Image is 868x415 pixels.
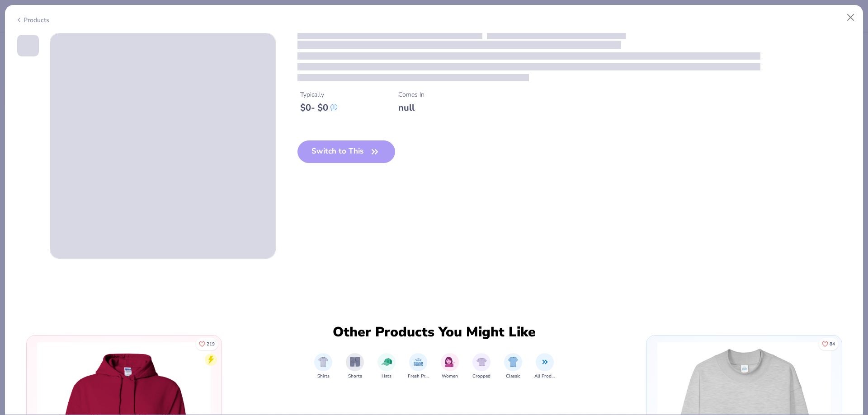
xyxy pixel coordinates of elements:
span: Classic [506,373,520,380]
span: Hats [382,373,392,380]
div: Other Products You Might Like [327,324,541,340]
span: Fresh Prints [408,373,429,380]
button: Like [819,338,838,350]
span: Shorts [348,373,362,380]
button: filter button [346,353,364,380]
span: Shirts [317,373,330,380]
button: filter button [534,353,555,380]
div: filter for Cropped [472,353,491,380]
button: filter button [441,353,459,380]
img: Women Image [445,357,455,367]
span: Women [442,373,458,380]
img: All Products Image [540,357,550,367]
div: filter for Shirts [314,353,332,380]
button: filter button [314,353,332,380]
img: Cropped Image [476,357,487,367]
div: filter for Classic [504,353,522,380]
span: Cropped [472,373,491,380]
div: filter for Fresh Prints [408,353,429,380]
button: Close [842,9,859,26]
button: Like [196,338,218,350]
button: filter button [472,353,491,380]
button: filter button [377,353,396,380]
img: Hats Image [382,357,392,367]
div: Products [15,15,49,25]
div: filter for Hats [377,353,396,380]
button: filter button [504,353,522,380]
img: Fresh Prints Image [413,357,424,367]
div: null [398,102,425,113]
div: filter for Women [441,353,459,380]
img: Shorts Image [350,357,360,367]
button: filter button [408,353,429,380]
span: 219 [207,342,215,346]
div: $ 0 - $ 0 [300,102,337,113]
div: filter for Shorts [346,353,364,380]
div: Typically [300,90,337,99]
div: filter for All Products [534,353,555,380]
img: Classic Image [508,357,519,367]
img: Shirts Image [318,357,329,367]
span: All Products [534,373,555,380]
div: Comes In [398,90,425,99]
span: 84 [830,342,835,346]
